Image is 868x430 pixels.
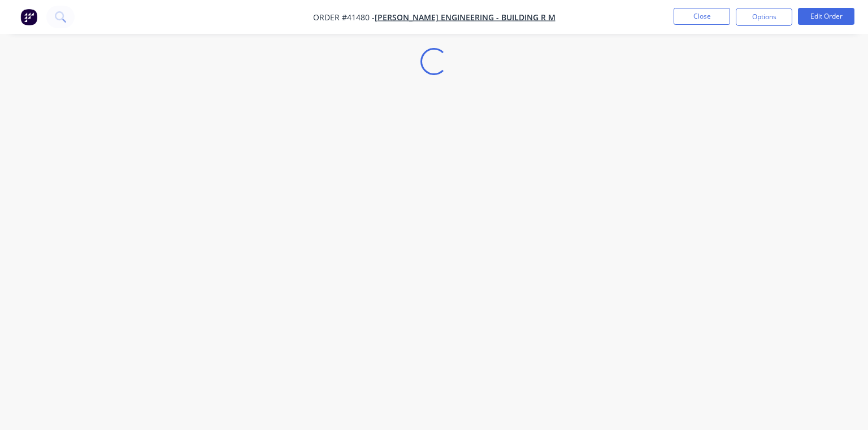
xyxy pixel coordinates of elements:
button: Close [674,8,730,25]
span: Order #41480 - [313,12,375,23]
button: Edit Order [798,8,854,25]
a: [PERSON_NAME] Engineering - Building R M [375,12,555,23]
button: Options [736,8,792,26]
img: Factory [20,8,37,25]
